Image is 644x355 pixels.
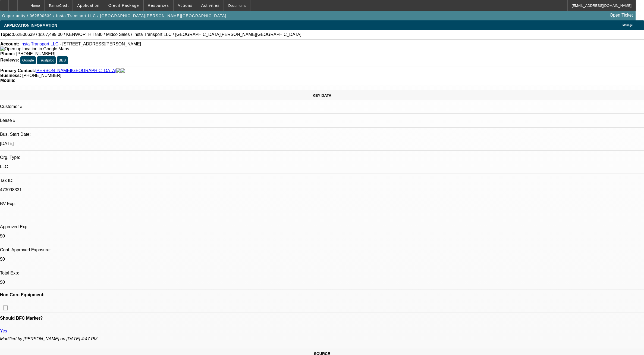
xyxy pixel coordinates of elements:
button: Credit Package [104,0,143,11]
img: facebook-icon.png [116,68,121,73]
strong: Mobile: [0,78,15,83]
span: - [STREET_ADDRESS][PERSON_NAME] [60,42,141,46]
button: Resources [144,0,173,11]
button: Activities [197,0,224,11]
span: [PHONE_NUMBER] [22,73,61,78]
span: Credit Package [108,3,139,8]
strong: Business: [0,73,21,78]
span: Application [77,3,99,8]
button: Google [20,56,36,64]
strong: Account: [0,42,19,46]
a: Open Ticket [608,11,635,20]
span: Opportunity / 062500639 / Insta Transport LLC / [GEOGRAPHIC_DATA][PERSON_NAME][GEOGRAPHIC_DATA] [2,14,227,18]
span: Resources [148,3,169,8]
span: KEY DATA [313,93,331,98]
span: Actions [178,3,193,8]
img: linkedin-icon.png [121,68,125,73]
img: Open up location in Google Maps [0,47,69,51]
a: Insta Transport LLC [20,42,59,46]
a: [PERSON_NAME][GEOGRAPHIC_DATA] [35,68,116,73]
button: Actions [174,0,197,11]
span: APPLICATION INFORMATION [4,23,57,27]
button: Application [73,0,103,11]
strong: Topic: [0,32,13,37]
span: Activities [201,3,220,8]
span: [PHONE_NUMBER] [16,51,55,56]
strong: Phone: [0,51,15,56]
button: BBB [57,56,68,64]
button: Trustpilot [37,56,55,64]
span: 062500639 / $167,499.00 / KENWORTH T880 / Midco Sales / Insta Transport LLC / [GEOGRAPHIC_DATA][P... [13,32,301,37]
strong: Primary Contact: [0,68,35,73]
a: View Google Maps [0,47,69,51]
strong: Reviews: [0,58,19,62]
span: Manage [623,24,633,27]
